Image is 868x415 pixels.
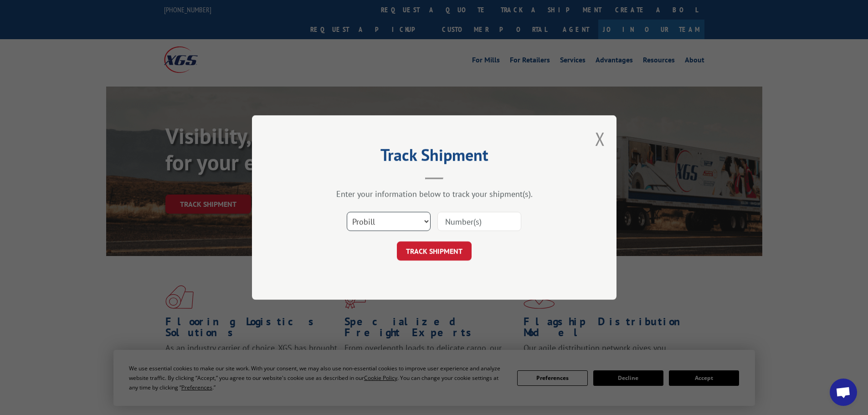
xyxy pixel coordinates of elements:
[595,127,605,151] button: Close modal
[397,241,472,261] button: TRACK SHIPMENT
[298,189,571,199] div: Enter your information below to track your shipment(s).
[830,379,857,406] div: Open chat
[298,149,571,166] h2: Track Shipment
[437,212,521,231] input: Number(s)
